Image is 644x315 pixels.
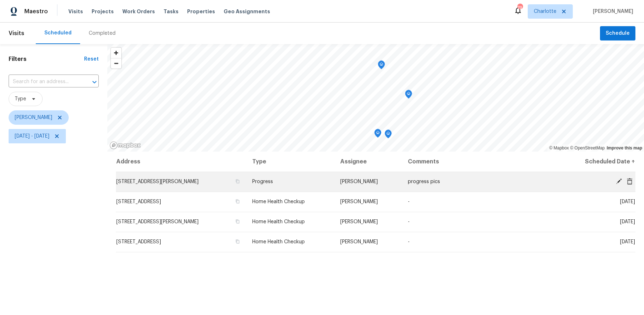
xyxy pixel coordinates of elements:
[92,8,114,15] span: Projects
[534,8,556,15] span: Charlotte
[9,25,24,41] span: Visits
[570,145,605,151] a: OpenStreetMap
[620,219,635,224] span: [DATE]
[234,198,241,205] button: Copy Address
[624,178,635,185] span: Cancel
[385,130,392,141] div: Map marker
[340,179,378,184] span: [PERSON_NAME]
[89,77,99,87] button: Open
[549,145,569,151] a: Mapbox
[408,179,440,184] span: progress pics
[15,133,49,140] span: [DATE] - [DATE]
[408,239,410,244] span: -
[111,58,121,68] button: Zoom out
[44,29,72,37] div: Scheduled
[600,26,635,41] button: Schedule
[234,218,241,225] button: Copy Address
[620,199,635,204] span: [DATE]
[590,8,633,15] span: [PERSON_NAME]
[122,8,155,15] span: Work Orders
[15,114,52,121] span: [PERSON_NAME]
[116,179,199,184] span: [STREET_ADDRESS][PERSON_NAME]
[116,152,247,172] th: Address
[68,8,83,15] span: Visits
[252,179,273,184] span: Progress
[620,239,635,244] span: [DATE]
[607,145,642,151] a: Improve this map
[558,152,635,172] th: Scheduled Date ↑
[187,8,215,15] span: Properties
[89,30,116,37] div: Completed
[116,239,161,244] span: [STREET_ADDRESS]
[378,61,385,72] div: Map marker
[374,129,381,140] div: Map marker
[234,238,241,245] button: Copy Address
[614,178,624,185] span: Edit
[252,239,305,244] span: Home Health Checkup
[335,152,402,172] th: Assignee
[340,219,378,224] span: [PERSON_NAME]
[15,95,26,102] span: Type
[247,152,335,172] th: Type
[111,48,121,58] button: Zoom in
[252,219,305,224] span: Home Health Checkup
[116,219,199,224] span: [STREET_ADDRESS][PERSON_NAME]
[517,4,522,11] div: 79
[84,56,99,63] div: Reset
[116,199,161,204] span: [STREET_ADDRESS]
[107,44,644,152] canvas: Map
[252,199,305,204] span: Home Health Checkup
[24,8,48,15] span: Maestro
[340,199,378,204] span: [PERSON_NAME]
[606,29,630,38] span: Schedule
[405,90,412,101] div: Map marker
[408,199,410,204] span: -
[224,8,270,15] span: Geo Assignments
[111,58,121,68] span: Zoom out
[340,239,378,244] span: [PERSON_NAME]
[234,178,241,185] button: Copy Address
[9,56,84,63] h1: Filters
[109,141,141,149] a: Mapbox homepage
[164,9,179,14] span: Tasks
[9,76,79,87] input: Search for an address...
[402,152,558,172] th: Comments
[408,219,410,224] span: -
